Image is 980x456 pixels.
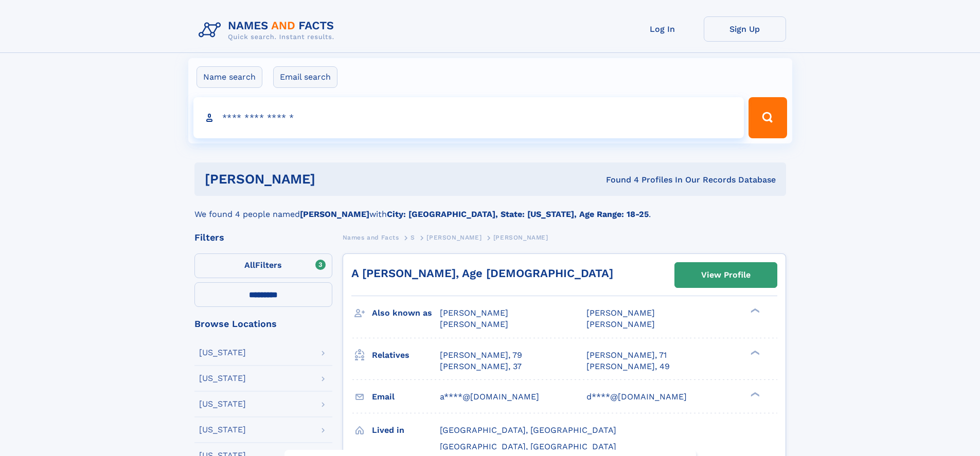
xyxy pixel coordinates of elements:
[440,361,522,372] a: [PERSON_NAME], 37
[273,66,337,88] label: Email search
[411,234,415,241] span: S
[194,16,343,44] img: Logo Names and Facts
[426,231,482,244] a: [PERSON_NAME]
[748,391,760,397] div: ❯
[193,97,744,138] input: search input
[205,173,461,186] h1: [PERSON_NAME]
[749,97,787,138] button: Search Button
[343,231,399,244] a: Names and Facts
[586,308,655,318] span: [PERSON_NAME]
[586,350,667,361] a: [PERSON_NAME], 71
[440,350,522,361] a: [PERSON_NAME], 79
[675,263,777,287] a: View Profile
[199,400,246,408] div: [US_STATE]
[372,388,440,406] h3: Email
[586,361,670,372] a: [PERSON_NAME], 49
[387,209,649,219] b: City: [GEOGRAPHIC_DATA], State: [US_STATE], Age Range: 18-25
[440,442,616,451] span: [GEOGRAPHIC_DATA], [GEOGRAPHIC_DATA]
[199,374,246,382] div: [US_STATE]
[748,349,760,356] div: ❯
[701,263,751,287] div: View Profile
[194,253,332,278] label: Filters
[199,349,246,357] div: [US_STATE]
[197,66,262,88] label: Name search
[194,196,786,221] div: We found 4 people named with .
[621,16,704,42] a: Log In
[372,304,440,322] h3: Also known as
[493,234,548,241] span: [PERSON_NAME]
[372,346,440,364] h3: Relatives
[199,426,246,434] div: [US_STATE]
[748,307,760,314] div: ❯
[372,422,440,439] h3: Lived in
[244,260,255,270] span: All
[460,174,776,186] div: Found 4 Profiles In Our Records Database
[194,319,332,329] div: Browse Locations
[440,308,508,318] span: [PERSON_NAME]
[194,233,332,242] div: Filters
[440,319,508,329] span: [PERSON_NAME]
[586,319,655,329] span: [PERSON_NAME]
[351,267,613,280] a: A [PERSON_NAME], Age [DEMOGRAPHIC_DATA]
[411,231,415,244] a: S
[300,209,369,219] b: [PERSON_NAME]
[704,16,786,42] a: Sign Up
[426,234,482,241] span: [PERSON_NAME]
[440,425,616,435] span: [GEOGRAPHIC_DATA], [GEOGRAPHIC_DATA]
